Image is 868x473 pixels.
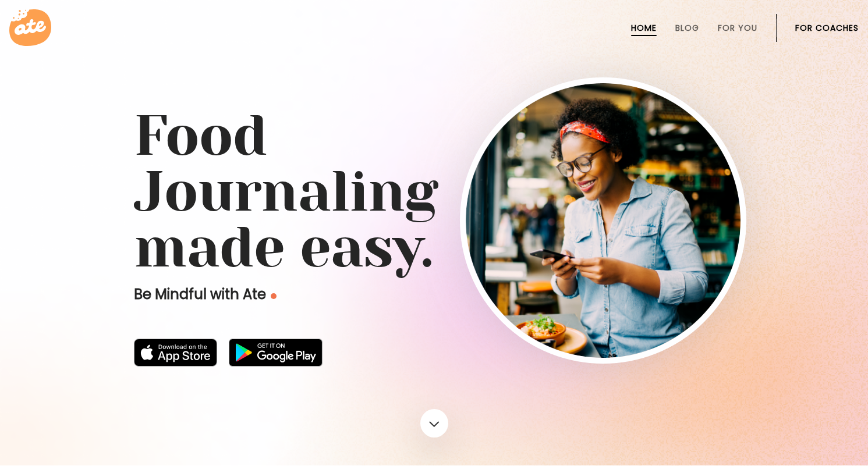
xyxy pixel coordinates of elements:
[229,339,323,367] img: badge-download-google.png
[718,23,757,33] a: For You
[134,108,735,276] h1: Food Journaling made easy.
[134,339,218,367] img: badge-download-apple.svg
[795,23,859,33] a: For Coaches
[675,23,699,33] a: Blog
[134,285,460,304] p: Be Mindful with Ate
[631,23,657,33] a: Home
[466,83,741,358] img: home-hero-img-rounded.png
